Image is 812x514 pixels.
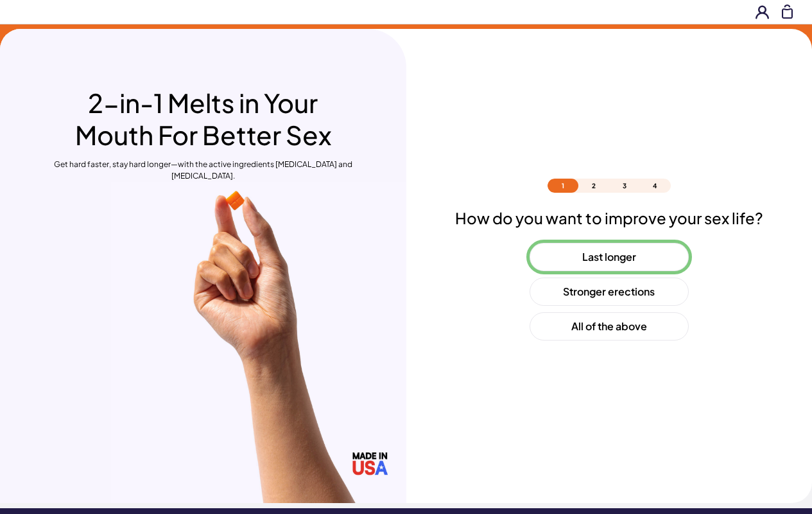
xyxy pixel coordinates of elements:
li: 2 [578,179,609,193]
img: https://d2vg8gw4qal5ip.cloudfront.net/uploads/2025/02/quiz-img.jpg [111,182,406,503]
li: 4 [640,179,671,193]
h2: How do you want to improve your sex life? [455,208,763,227]
li: 3 [609,179,640,193]
h1: 2-in-1 Melts in Your Mouth For Better Sex [53,87,353,152]
li: 1 [548,179,578,193]
button: Last longer [530,243,689,271]
p: Get hard faster, stay hard longer—with the active ingredients [MEDICAL_DATA] and [MEDICAL_DATA]. [53,159,353,182]
button: Stronger erections [530,278,689,306]
button: All of the above [530,312,689,341]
